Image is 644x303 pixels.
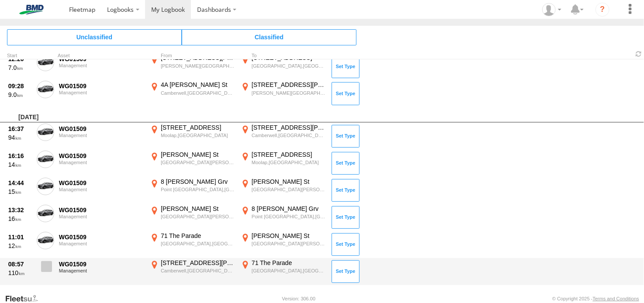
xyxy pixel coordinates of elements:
div: 8 [PERSON_NAME] Grv [161,178,235,186]
div: 12 [8,242,32,250]
div: 16:37 [8,125,32,133]
div: WG01509 [59,179,144,187]
div: WG01509 [59,233,144,241]
div: WG01509 [59,55,144,63]
div: WG01509 [59,152,144,160]
button: Click to Set [332,125,360,148]
div: Point [GEOGRAPHIC_DATA],[GEOGRAPHIC_DATA] [161,186,235,193]
span: Click to view Unclassified Trips [7,29,182,45]
div: [PERSON_NAME][GEOGRAPHIC_DATA],[GEOGRAPHIC_DATA] [161,63,235,69]
div: 94 [8,134,32,141]
div: 12:20 [8,55,32,63]
a: Visit our Website [5,294,45,303]
div: [GEOGRAPHIC_DATA],[GEOGRAPHIC_DATA] [252,268,325,274]
span: Refresh [634,50,644,58]
button: Click to Set [332,55,360,78]
label: Click to View Event Location [239,205,327,230]
div: 71 The Parade [252,259,325,267]
i: ? [596,3,609,17]
div: Management [59,268,144,273]
div: Simeon Mieszkowski [539,3,564,16]
div: [STREET_ADDRESS][PERSON_NAME] [252,124,325,131]
div: 16 [8,215,32,223]
label: Click to View Event Location [239,232,327,257]
div: 15 [8,188,32,196]
div: Management [59,187,144,192]
div: [GEOGRAPHIC_DATA][PERSON_NAME][GEOGRAPHIC_DATA] [252,241,325,247]
div: © Copyright 2025 - [552,296,639,301]
div: [PERSON_NAME] St [252,232,325,240]
div: Management [59,241,144,246]
label: Click to View Event Location [149,81,236,106]
label: Click to View Event Location [149,178,236,203]
label: Click to View Event Location [149,124,236,149]
img: bmd-logo.svg [9,5,54,14]
div: Management [59,214,144,219]
div: Moolap,[GEOGRAPHIC_DATA] [161,132,235,138]
div: Asset [58,54,145,58]
div: 7.0 [8,64,32,72]
div: [PERSON_NAME] St [252,178,325,186]
div: [GEOGRAPHIC_DATA],[GEOGRAPHIC_DATA] [161,241,235,247]
div: Point [GEOGRAPHIC_DATA],[GEOGRAPHIC_DATA] [252,213,325,220]
div: [GEOGRAPHIC_DATA][PERSON_NAME][GEOGRAPHIC_DATA] [252,186,325,193]
div: WG01509 [59,82,144,90]
label: Click to View Event Location [239,124,327,149]
label: Click to View Event Location [239,259,327,284]
div: [GEOGRAPHIC_DATA],[GEOGRAPHIC_DATA] [252,63,325,69]
div: Moolap,[GEOGRAPHIC_DATA] [252,159,325,165]
div: 14:44 [8,179,32,187]
div: To [239,54,327,58]
div: [STREET_ADDRESS] [161,124,235,131]
div: 09:28 [8,82,32,90]
div: Camberwell,[GEOGRAPHIC_DATA] [161,268,235,274]
div: WG01509 [59,125,144,133]
div: Camberwell,[GEOGRAPHIC_DATA] [252,132,325,138]
div: [STREET_ADDRESS][PERSON_NAME] [252,81,325,89]
div: 9.0 [8,91,32,99]
label: Click to View Event Location [239,54,327,79]
div: [STREET_ADDRESS] [252,151,325,158]
label: Click to View Event Location [149,205,236,230]
button: Click to Set [332,152,360,175]
div: Click to Sort [7,54,33,58]
div: 08:57 [8,260,32,268]
div: WG01509 [59,206,144,214]
div: From [149,54,236,58]
div: 13:32 [8,206,32,214]
label: Click to View Event Location [239,151,327,176]
div: Management [59,160,144,165]
label: Click to View Event Location [149,259,236,284]
label: Click to View Event Location [149,232,236,257]
label: Click to View Event Location [149,54,236,79]
div: [PERSON_NAME] St [161,151,235,158]
span: Click to view Classified Trips [182,29,357,45]
button: Click to Set [332,260,360,283]
a: Terms and Conditions [593,296,639,301]
div: 4A [PERSON_NAME] St [161,81,235,89]
div: 71 The Parade [161,232,235,240]
label: Click to View Event Location [239,178,327,203]
div: 8 [PERSON_NAME] Grv [252,205,325,213]
div: [PERSON_NAME][GEOGRAPHIC_DATA],[GEOGRAPHIC_DATA] [252,90,325,96]
div: [GEOGRAPHIC_DATA][PERSON_NAME][GEOGRAPHIC_DATA] [161,213,235,220]
button: Click to Set [332,179,360,202]
div: [STREET_ADDRESS][PERSON_NAME] [161,259,235,267]
div: WG01509 [59,260,144,268]
label: Click to View Event Location [239,81,327,106]
div: [PERSON_NAME] St [161,205,235,213]
div: 16:16 [8,152,32,160]
button: Click to Set [332,206,360,229]
div: 11:01 [8,233,32,241]
button: Click to Set [332,233,360,256]
div: Management [59,133,144,138]
label: Click to View Event Location [149,151,236,176]
div: Camberwell,[GEOGRAPHIC_DATA] [161,90,235,96]
button: Click to Set [332,82,360,105]
div: Version: 306.00 [282,296,315,301]
div: Management [59,90,144,95]
div: 14 [8,161,32,169]
div: [GEOGRAPHIC_DATA][PERSON_NAME][GEOGRAPHIC_DATA] [161,159,235,165]
div: 110 [8,269,32,277]
div: Management [59,63,144,68]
